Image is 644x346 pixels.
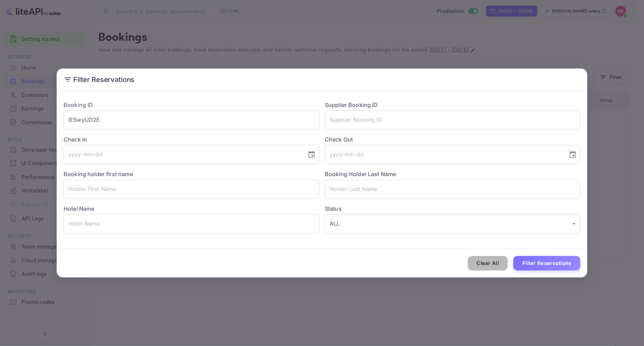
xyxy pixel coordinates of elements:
input: Holder Last Name [325,180,580,199]
label: Booking holder first name [64,171,133,177]
label: Booking Holder Last Name [325,171,396,177]
label: Check Out [325,135,580,144]
input: Hotel Name [64,214,319,234]
input: Holder First Name [64,180,319,199]
input: yyyy-mm-dd [64,145,302,164]
label: Check In [64,135,319,144]
label: Booking ID [64,101,93,108]
button: Filter Reservations [513,256,580,271]
button: Choose date [566,148,580,162]
input: Booking ID [64,110,319,130]
label: Hotel Name [64,205,95,212]
button: Choose date [305,148,319,162]
label: Supplier Booking ID [325,101,378,108]
label: Status [325,204,580,213]
input: yyyy-mm-dd [325,145,563,164]
h2: Filter Reservations [57,69,587,91]
input: Supplier Booking ID [325,110,580,130]
button: Clear All [468,256,508,271]
div: ALL [325,214,580,234]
